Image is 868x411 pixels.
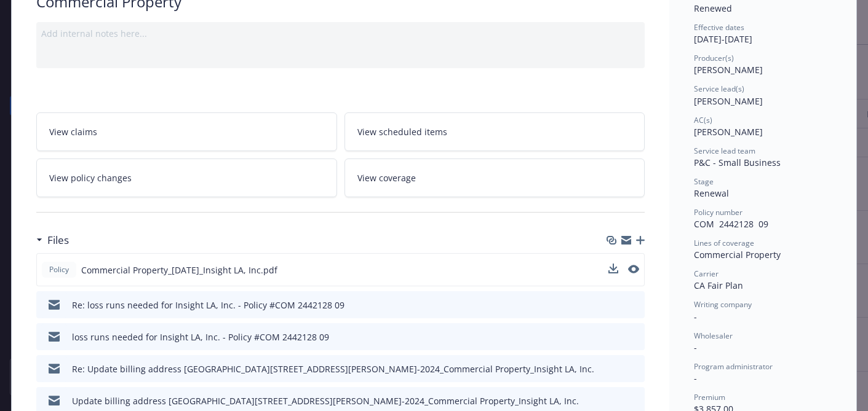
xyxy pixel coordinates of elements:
[41,27,640,40] div: Add internal notes here...
[609,299,619,311] button: download file
[628,265,639,273] button: preview file
[694,372,697,384] span: -
[344,112,645,151] a: View scheduled items
[357,125,447,138] span: View scheduled items
[608,264,618,273] button: download file
[629,331,640,343] button: preview file
[36,232,69,248] div: Files
[694,331,733,341] span: Wholesaler
[628,264,639,276] button: preview file
[694,392,725,402] span: Premium
[694,64,763,76] span: [PERSON_NAME]
[694,280,743,291] span: CA Fair Plan
[344,159,645,197] a: View coverage
[81,264,277,276] span: Commercial Property_[DATE]_Insight LA, Inc.pdf
[47,232,69,248] h3: Files
[694,268,719,279] span: Carrier
[694,361,773,372] span: Program administrator
[36,159,337,197] a: View policy changes
[694,207,743,217] span: Policy number
[694,342,697,353] span: -
[694,157,781,168] span: P&C - Small Business
[694,146,755,156] span: Service lead team
[694,311,697,323] span: -
[36,112,337,151] a: View claims
[49,125,97,138] span: View claims
[608,264,618,276] button: download file
[49,171,132,184] span: View policy changes
[694,95,763,107] span: [PERSON_NAME]
[694,126,763,138] span: [PERSON_NAME]
[609,331,619,343] button: download file
[694,115,712,125] span: AC(s)
[357,171,416,184] span: View coverage
[72,299,344,311] div: Re: loss runs needed for Insight LA, Inc. - Policy #COM 2442128 09
[609,394,619,407] button: download file
[694,238,754,248] span: Lines of coverage
[694,187,729,199] span: Renewal
[694,22,744,33] span: Effective dates
[72,331,329,343] div: loss runs needed for Insight LA, Inc. - Policy #COM 2442128 09
[694,299,752,310] span: Writing company
[694,84,744,94] span: Service lead(s)
[694,22,832,45] div: [DATE] - [DATE]
[694,2,732,14] span: Renewed
[694,53,734,63] span: Producer(s)
[72,394,579,407] div: Update billing address [GEOGRAPHIC_DATA][STREET_ADDRESS][PERSON_NAME]-2024_Commercial Property_In...
[694,248,832,261] div: Commercial Property
[72,362,594,375] div: Re: Update billing address [GEOGRAPHIC_DATA][STREET_ADDRESS][PERSON_NAME]-2024_Commercial Propert...
[694,218,768,230] span: COM 2442128 09
[47,264,71,275] span: Policy
[609,362,619,375] button: download file
[629,299,640,311] button: preview file
[629,362,640,375] button: preview file
[694,176,714,187] span: Stage
[629,394,640,407] button: preview file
